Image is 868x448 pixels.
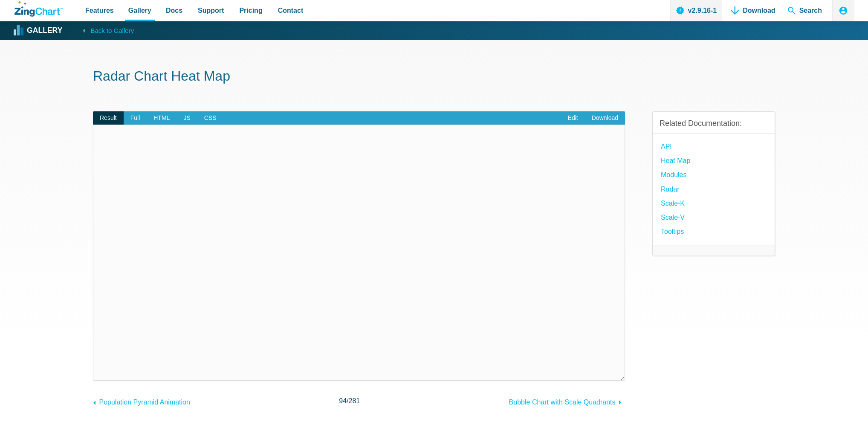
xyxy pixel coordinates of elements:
a: Tooltips [661,226,684,237]
span: Population Pyramid Animation [99,399,190,406]
a: Download [585,111,625,125]
a: Edit [561,111,585,125]
a: modules [661,169,686,180]
a: Bubble Chart with Scale Quadrants [509,394,625,408]
a: Scale-K [661,198,685,209]
a: Back to Gallery [71,24,134,36]
strong: Gallery [27,27,62,35]
span: Pricing [239,5,262,16]
span: JS [176,111,197,125]
span: Gallery [128,5,151,16]
a: Radar [661,183,680,195]
a: ZingChart Logo. Click to return to the homepage [14,1,63,17]
div: ​ [93,125,625,380]
h3: Related Documentation: [660,119,768,128]
span: Support [198,5,224,16]
span: Bubble Chart with Scale Quadrants [509,399,616,406]
h1: Radar Chart Heat Map [93,67,775,87]
span: Docs [166,5,182,16]
span: Features [85,5,114,16]
span: CSS [197,111,223,125]
a: Population Pyramid Animation [93,394,190,408]
span: Full [124,111,147,125]
a: Gallery [14,24,62,37]
span: / [339,395,360,407]
a: Scale-V [661,212,685,223]
span: 94 [339,397,347,404]
span: Back to Gallery [90,25,134,36]
span: Result [93,111,124,125]
span: HTML [147,111,176,125]
span: Contact [278,5,304,16]
span: 281 [349,397,360,404]
a: API [661,141,672,152]
a: Heat Map [661,155,690,166]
